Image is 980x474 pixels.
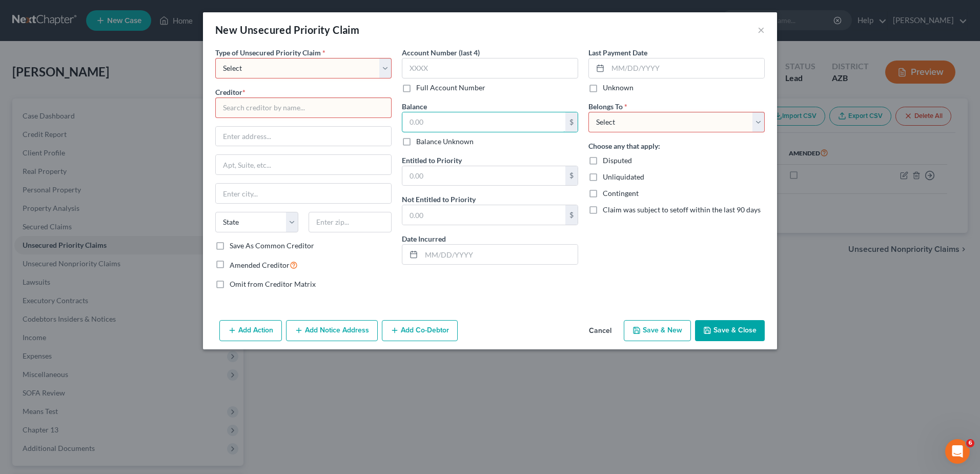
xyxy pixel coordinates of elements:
label: Last Payment Date [588,47,647,58]
label: Full Account Number [416,83,485,93]
input: MM/DD/YYYY [421,245,578,264]
span: Amended Creditor [230,261,290,269]
label: Date Incurred [402,233,446,244]
label: Save As Common Creditor [230,241,314,251]
label: Unknown [603,83,634,93]
iframe: Intercom live chat [945,439,970,464]
button: Add Co-Debtor [382,320,458,342]
input: Enter address... [216,127,391,146]
span: Unliquidated [603,172,644,181]
input: Apt, Suite, etc... [216,155,391,174]
input: 0.00 [402,205,565,225]
span: Belongs To [588,102,623,111]
span: Claim was subject to setoff within the last 90 days [603,205,761,214]
label: Account Number (last 4) [402,47,480,58]
div: $ [565,166,578,186]
button: Add Notice Address [286,320,378,342]
label: Balance [402,101,427,112]
div: $ [565,112,578,132]
span: Contingent [603,189,639,197]
button: × [758,24,765,36]
div: New Unsecured Priority Claim [215,23,359,37]
input: XXXX [402,58,578,78]
label: Not Entitled to Priority [402,194,476,205]
span: Type of Unsecured Priority Claim [215,48,321,57]
input: Enter zip... [309,212,392,232]
label: Balance Unknown [416,136,474,147]
label: Entitled to Priority [402,155,462,166]
input: Search creditor by name... [215,97,392,118]
label: Choose any that apply: [588,141,660,151]
button: Add Action [219,320,282,342]
input: 0.00 [402,166,565,186]
button: Cancel [581,321,620,342]
span: Omit from Creditor Matrix [230,280,316,288]
button: Save & Close [695,320,765,342]
span: Disputed [603,156,632,165]
span: 6 [966,439,974,447]
input: MM/DD/YYYY [608,58,764,78]
div: $ [565,205,578,225]
input: Enter city... [216,184,391,203]
input: 0.00 [402,112,565,132]
button: Save & New [624,320,691,342]
span: Creditor [215,88,242,96]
